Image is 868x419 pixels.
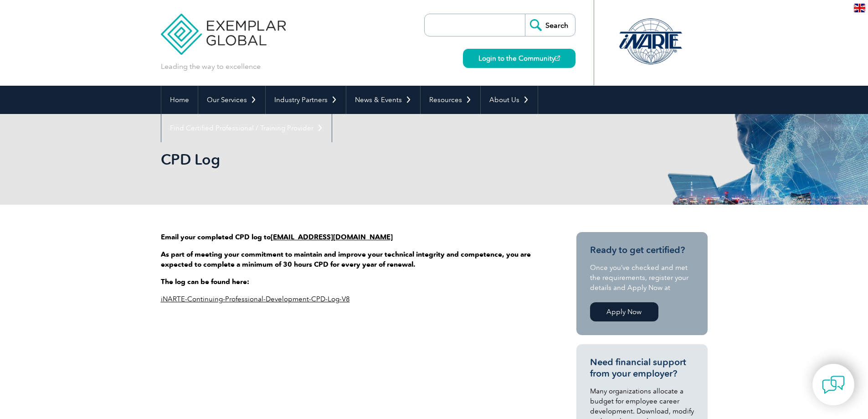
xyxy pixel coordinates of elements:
strong: [EMAIL_ADDRESS][DOMAIN_NAME] [271,233,393,241]
h3: Need financial support from your employer? [590,357,694,379]
a: Find Certified Professional / Training Provider [161,114,332,142]
strong: Email your completed CPD log to [161,233,271,241]
p: Leading the way to excellence [161,62,261,72]
a: Our Services [198,86,265,114]
a: iNARTE-Continuing-Professional-Development-CPD-Log-V8 [161,295,350,303]
img: en [854,4,865,12]
img: contact-chat.png [822,373,845,396]
a: News & Events [346,86,420,114]
h1: CPD Log [161,150,511,168]
a: Industry Partners [266,86,346,114]
a: Login to the Community [463,49,575,68]
a: Resources [421,86,480,114]
a: Link admin@iNARTE.org [271,233,393,241]
strong: The log can be found here: [161,278,249,286]
h3: Ready to get certified? [590,244,694,256]
a: Apply Now [590,302,658,321]
input: Search [525,14,575,36]
img: open_square.png [555,56,560,61]
a: About Us [481,86,538,114]
p: Once you’ve checked and met the requirements, register your details and Apply Now at [590,263,694,293]
strong: As part of meeting your commitment to maintain and improve your technical integrity and competenc... [161,250,531,269]
a: Home [161,86,198,114]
